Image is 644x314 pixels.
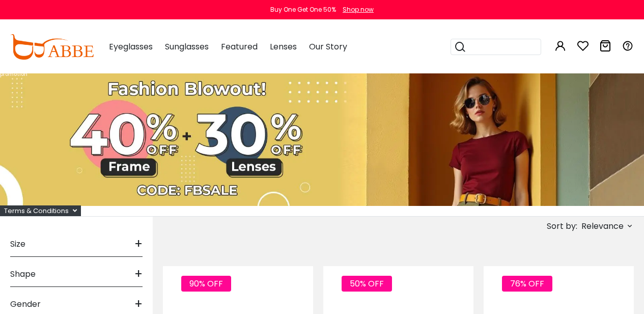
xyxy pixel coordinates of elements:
[338,5,374,14] a: Shop now
[309,41,347,53] span: Our Story
[134,262,143,286] span: +
[342,276,392,292] span: 50% OFF
[165,41,209,53] span: Sunglasses
[10,262,36,286] span: Shape
[181,276,231,292] span: 90% OFF
[270,5,336,14] div: Buy One Get One 50%
[547,220,577,232] span: Sort by:
[10,34,94,60] img: abbeglasses.com
[270,41,297,53] span: Lenses
[221,41,258,53] span: Featured
[134,232,143,256] span: +
[109,41,153,53] span: Eyeglasses
[10,232,25,256] span: Size
[581,217,624,235] span: Relevance
[343,5,374,14] div: Shop now
[502,276,552,292] span: 76% OFF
